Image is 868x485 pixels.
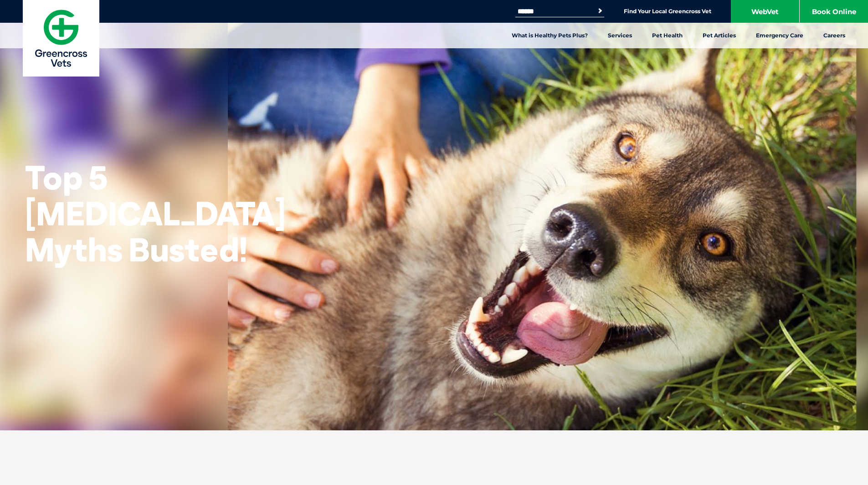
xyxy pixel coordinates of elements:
a: Careers [813,23,855,48]
a: Find Your Local Greencross Vet [624,8,711,15]
h1: Top 5 [MEDICAL_DATA] Myths Busted! [25,159,286,268]
a: Pet Health [642,23,693,48]
a: Pet Articles [693,23,746,48]
button: Search [596,6,605,15]
a: What is Healthy Pets Plus? [502,23,598,48]
a: Services [598,23,642,48]
a: Emergency Care [746,23,813,48]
